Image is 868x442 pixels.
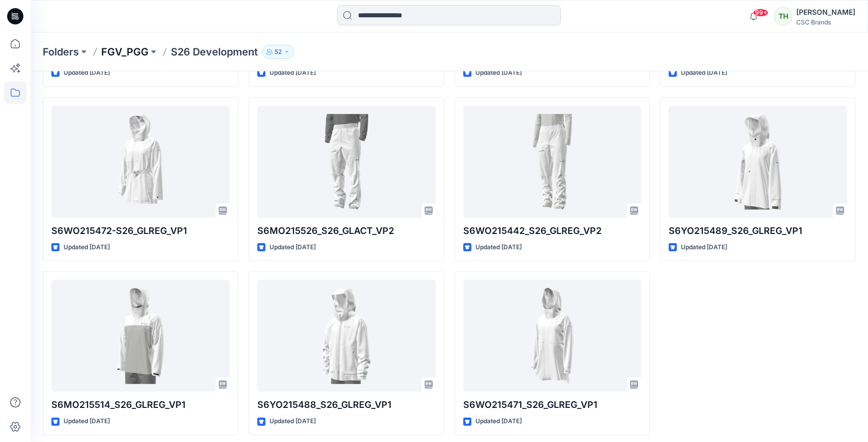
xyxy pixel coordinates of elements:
[64,242,110,253] p: Updated [DATE]
[64,416,110,427] p: Updated [DATE]
[463,106,642,218] a: S6WO215442_S26_GLREG_VP2
[270,68,316,78] p: Updated [DATE]
[681,68,727,78] p: Updated [DATE]
[51,398,230,412] p: S6MO215514_S26_GLREG_VP1
[796,6,855,18] div: [PERSON_NAME]
[257,106,436,218] a: S6MO215526_S26_GLACT_VP2
[275,46,282,57] p: 52
[64,68,110,78] p: Updated [DATE]
[51,224,230,238] p: S6WO215472-S26_GLREG_VP1
[101,45,148,59] a: FGV_PGG
[681,242,727,253] p: Updated [DATE]
[270,242,316,253] p: Updated [DATE]
[171,45,258,59] p: S26 Development
[774,7,792,25] div: TH
[475,242,522,253] p: Updated [DATE]
[463,224,642,238] p: S6WO215442_S26_GLREG_VP2
[669,224,847,238] p: S6YO215489_S26_GLREG_VP1
[43,45,79,59] a: Folders
[257,224,436,238] p: S6MO215526_S26_GLACT_VP2
[270,416,316,427] p: Updated [DATE]
[257,398,436,412] p: S6YO215488_S26_GLREG_VP1
[475,68,522,78] p: Updated [DATE]
[475,416,522,427] p: Updated [DATE]
[51,106,230,218] a: S6WO215472-S26_GLREG_VP1
[669,106,847,218] a: S6YO215489_S26_GLREG_VP1
[257,280,436,392] a: S6YO215488_S26_GLREG_VP1
[463,280,642,392] a: S6WO215471_S26_GLREG_VP1
[796,18,855,26] div: CSC Brands
[51,280,230,392] a: S6MO215514_S26_GLREG_VP1
[463,398,642,412] p: S6WO215471_S26_GLREG_VP1
[753,9,768,17] span: 99+
[262,45,294,59] button: 52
